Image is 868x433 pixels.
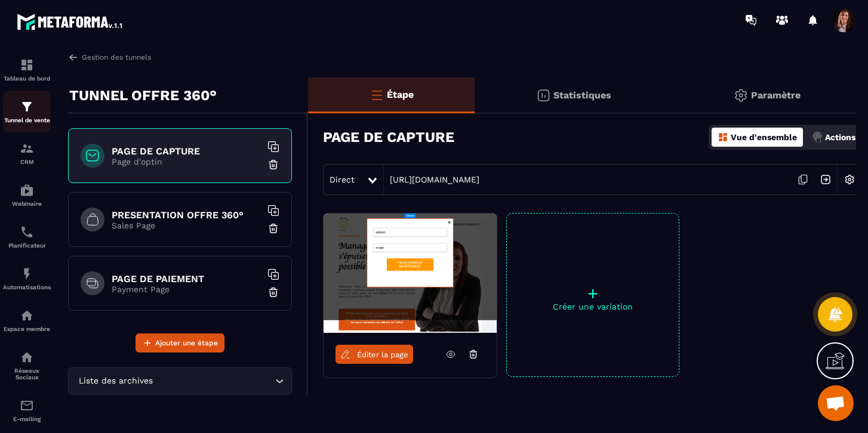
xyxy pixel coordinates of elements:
a: schedulerschedulerPlanificateur [3,216,51,258]
p: Webinaire [3,200,51,207]
a: automationsautomationsAutomatisations [3,258,51,299]
p: Paramètre [751,89,801,101]
input: Search for option [155,375,272,388]
p: Tunnel de vente [3,117,51,123]
p: Créer une variation [507,302,679,311]
p: CRM [3,159,51,165]
img: automations [20,183,34,197]
div: Search for option [68,367,292,395]
button: Ajouter une étape [136,333,224,352]
img: actions.d6e523a2.png [812,132,823,143]
img: automations [20,267,34,281]
p: Payment Page [112,284,261,294]
h3: PAGE DE CAPTURE [323,129,454,146]
a: formationformationCRM [3,132,51,174]
a: Ouvrir le chat [818,385,854,421]
p: + [507,285,679,302]
p: Statistiques [553,89,611,101]
img: arrow [68,52,79,63]
img: email [20,398,34,413]
img: formation [20,141,34,156]
img: formation [20,58,34,72]
p: Actions [825,132,855,142]
p: TUNNEL OFFRE 360° [69,83,217,107]
h6: PAGE DE CAPTURE [112,146,261,157]
p: E-mailing [3,416,51,422]
img: arrow-next.bcc2205e.svg [814,168,837,191]
img: trash [267,222,279,234]
h6: PRESENTATION OFFRE 360° [112,209,261,221]
img: dashboard-orange.40269519.svg [718,132,728,143]
p: Vue d'ensemble [731,132,797,142]
img: social-network [20,350,34,364]
img: setting-w.858f3a88.svg [838,168,861,191]
span: Ajouter une étape [155,337,218,349]
p: Étape [387,89,414,100]
p: Sales Page [112,221,261,230]
p: Page d'optin [112,157,261,166]
img: image [324,214,497,333]
img: automations [20,308,34,323]
img: logo [17,11,124,32]
img: stats.20deebd0.svg [536,88,550,103]
span: Direct [330,175,355,184]
img: formation [20,100,34,114]
a: Éditer la page [335,345,413,364]
p: Tableau de bord [3,75,51,82]
img: trash [267,286,279,298]
a: formationformationTableau de bord [3,49,51,91]
a: automationsautomationsWebinaire [3,174,51,216]
p: Planificateur [3,242,51,249]
span: Liste des archives [76,375,155,388]
a: formationformationTunnel de vente [3,91,51,132]
h6: PAGE DE PAIEMENT [112,273,261,284]
a: [URL][DOMAIN_NAME] [384,175,479,184]
img: setting-gr.5f69749f.svg [734,88,748,103]
a: automationsautomationsEspace membre [3,299,51,341]
p: Espace membre [3,326,51,332]
img: trash [267,159,279,171]
a: social-networksocial-networkRéseaux Sociaux [3,341,51,389]
a: Gestion des tunnels [68,52,151,63]
img: bars-o.4a397970.svg [370,88,384,102]
p: Automatisations [3,284,51,290]
img: scheduler [20,225,34,239]
span: Éditer la page [357,350,408,359]
p: Réseaux Sociaux [3,367,51,381]
a: emailemailE-mailing [3,389,51,431]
